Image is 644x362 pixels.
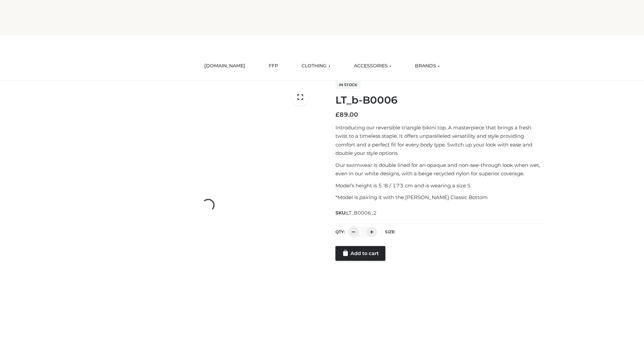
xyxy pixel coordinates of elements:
h1: LT_b-B0006 [335,94,544,106]
bdi: 89.00 [335,111,358,118]
a: ACCESSORIES [349,59,396,73]
a: BRANDS [410,59,445,73]
p: Introducing our reversible triangle bikini top. A masterpiece that brings a fresh twist to a time... [335,123,544,158]
a: Add to cart [335,246,385,261]
p: Our swimwear is double lined for an opaque and non-see-through look when wet, even in our white d... [335,161,544,178]
a: FFP [264,59,283,73]
span: In stock [335,81,361,89]
label: QTY: [335,229,345,234]
span: SKU: [335,209,377,217]
a: [DOMAIN_NAME] [199,59,250,73]
p: *Model is pairing it with the [PERSON_NAME] Classic Bottom [335,193,544,202]
label: Size: [385,229,395,234]
a: CLOTHING [297,59,335,73]
span: £ [335,111,339,118]
span: LT_B0006_2 [346,210,377,216]
p: Model’s height is 5 ‘8 / 173 cm and is wearing a size S. [335,181,544,190]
